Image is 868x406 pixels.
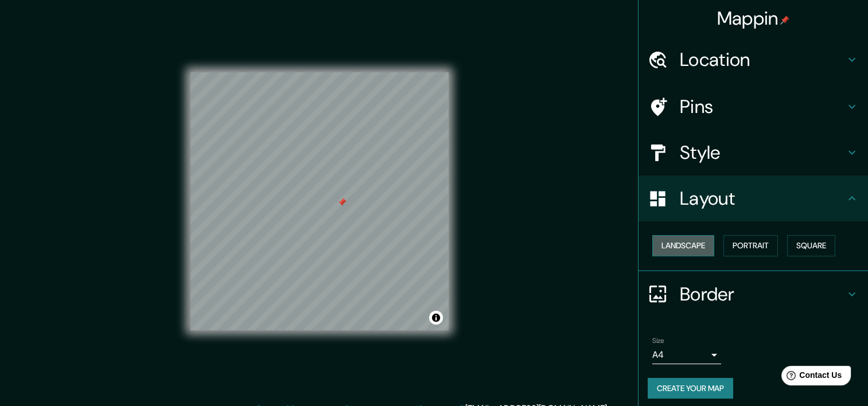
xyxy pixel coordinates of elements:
div: Location [639,37,868,83]
img: pin-icon.png [780,15,789,25]
button: Landscape [652,235,714,256]
div: Style [639,130,868,175]
iframe: Help widget launcher [766,361,855,393]
button: Create your map [648,378,733,399]
div: Pins [639,84,868,130]
div: Border [639,271,868,317]
div: A4 [652,346,721,364]
h4: Border [680,283,845,306]
h4: Pins [680,95,845,118]
h4: Location [680,48,845,71]
label: Size [652,335,664,345]
h4: Layout [680,187,845,210]
canvas: Map [190,72,449,330]
button: Toggle attribution [429,311,443,325]
h4: Mappin [717,7,790,30]
button: Square [787,235,835,256]
button: Portrait [723,235,778,256]
h4: Style [680,141,845,164]
div: Layout [639,175,868,221]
